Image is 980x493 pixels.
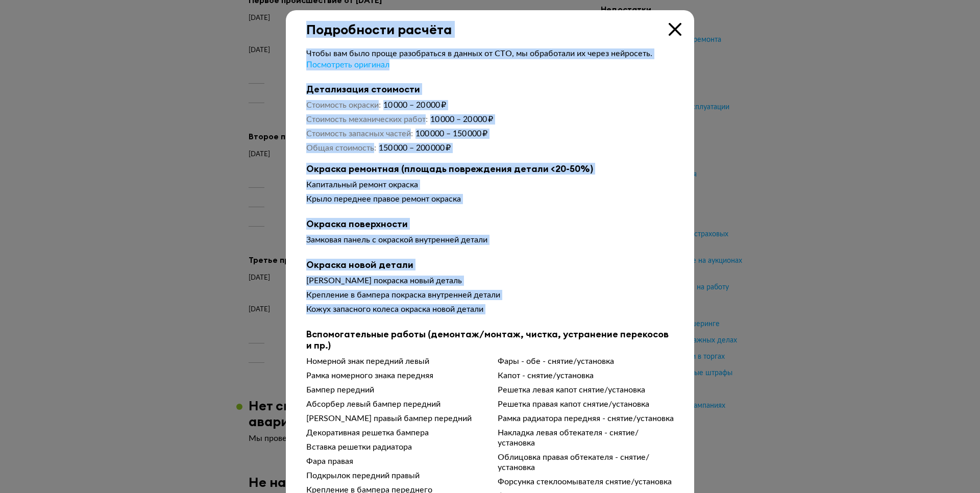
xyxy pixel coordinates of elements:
div: Номерной знак передний левый [306,356,482,366]
div: Крепление в бампера покраска внутренней детали [306,290,674,300]
div: Замковая панель с окраской внутренней детали [306,235,674,245]
span: 100 000 – 150 000 ₽ [415,130,487,138]
div: Крыло переднее правое ремонт окраска [306,194,674,204]
div: Капот - снятие/установка [498,371,674,381]
div: Облицовка правая обтекателя - снятие/установка [498,452,674,473]
div: Абсорбер левый бампер передний [306,399,482,409]
div: Форсунка стеклоомывателя снятие/установка [498,477,674,487]
div: Бампер передний [306,385,482,395]
dt: Стоимость окраски [306,100,381,110]
span: 10 000 – 20 000 ₽ [430,115,493,124]
div: Вставка решетки радиатора [306,442,482,452]
div: Подкрылок передний правый [306,471,482,481]
dt: Общая стоимость [306,143,376,153]
div: Решетка левая капот снятие/установка [498,385,674,395]
div: [PERSON_NAME] правый бампер передний [306,413,482,424]
b: Окраска новой детали [306,259,674,270]
div: Декоративная решетка бампера [306,428,482,438]
dt: Стоимость запасных частей [306,129,413,139]
div: Рамка радиатора передняя - снятие/установка [498,413,674,424]
div: Решетка правая капот снятие/установка [498,399,674,409]
span: Посмотреть оригинал [306,61,389,69]
div: Капитальный ремонт окраска [306,180,674,190]
div: Фара правая [306,456,482,466]
b: Детализация стоимости [306,84,674,95]
div: Накладка левая обтекателя - снятие/установка [498,428,674,448]
span: 10 000 – 20 000 ₽ [383,101,446,109]
div: [PERSON_NAME] покраска новый деталь [306,276,674,286]
div: Фары - обе - снятие/установка [498,356,674,366]
b: Окраска ремонтная (площадь повреждения детали <20-50%) [306,163,674,175]
div: Подробности расчёта [286,10,694,37]
dt: Стоимость механических работ [306,114,428,125]
b: Вспомогательные работы (демонтаж/монтаж, чистка, устранение перекосов и пр.) [306,329,674,351]
span: Чтобы вам было проще разобраться в данных от СТО, мы обработали их через нейросеть. [306,50,652,58]
div: Рамка номерного знака передняя [306,371,482,381]
b: Окраска поверхности [306,218,674,230]
span: 150 000 – 200 000 ₽ [379,144,451,152]
div: Кожух запасного колеса окраска новой детали [306,304,674,314]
